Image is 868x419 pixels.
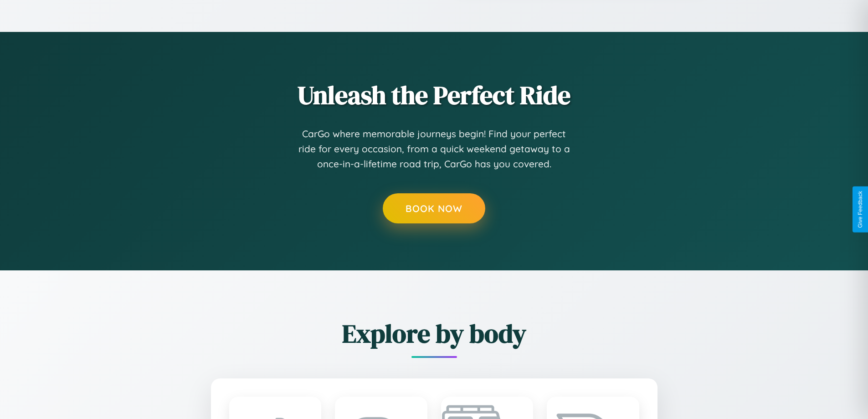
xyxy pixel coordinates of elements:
p: CarGo where memorable journeys begin! Find your perfect ride for every occasion, from a quick wee... [298,126,571,172]
div: Give Feedback [857,191,863,228]
button: Book Now [383,193,485,223]
h2: Unleash the Perfect Ride [161,78,708,113]
h2: Explore by body [161,316,708,351]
